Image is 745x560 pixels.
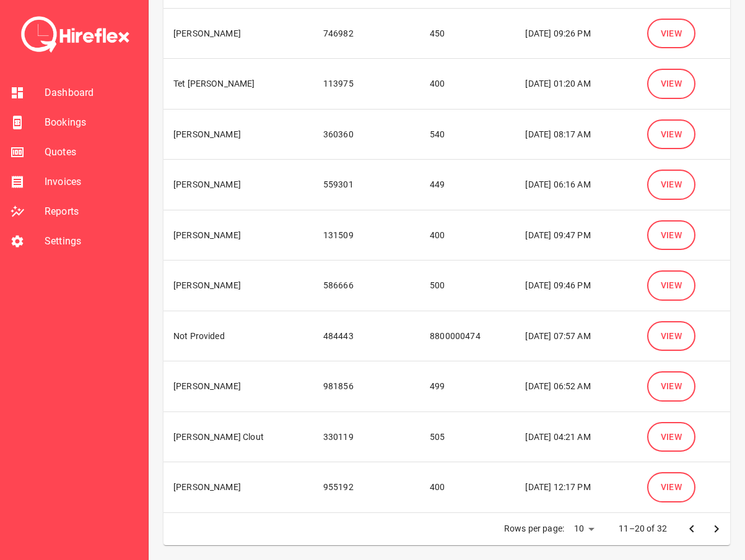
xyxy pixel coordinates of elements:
[647,270,696,301] button: View
[661,429,682,445] span: View
[313,311,420,361] td: 484443
[45,174,138,189] span: Invoices
[420,462,515,513] td: 400
[313,59,420,110] td: 113975
[647,422,696,452] button: View
[569,520,599,538] div: 10
[704,517,729,541] button: Go to next page
[679,517,704,541] button: Go to previous page
[515,160,637,210] td: [DATE] 06:16 AM
[45,85,138,100] span: Dashboard
[661,480,682,495] span: View
[313,210,420,261] td: 131509
[661,228,682,243] span: View
[647,19,696,49] button: View
[661,177,682,192] span: View
[420,59,515,110] td: 400
[661,379,682,394] span: View
[515,8,637,59] td: [DATE] 09:26 PM
[313,361,420,412] td: 981856
[515,109,637,160] td: [DATE] 08:17 AM
[163,8,313,59] td: [PERSON_NAME]
[313,8,420,59] td: 746982
[313,261,420,311] td: 586666
[163,261,313,311] td: [PERSON_NAME]
[163,311,313,361] td: Not Provided
[661,127,682,142] span: View
[647,472,696,502] button: View
[647,170,696,200] button: View
[420,361,515,412] td: 499
[647,119,696,150] button: View
[163,361,313,412] td: [PERSON_NAME]
[163,59,313,110] td: Tet [PERSON_NAME]
[420,261,515,311] td: 500
[619,522,667,535] p: 11–20 of 32
[313,411,420,462] td: 330119
[647,371,696,402] button: View
[420,411,515,462] td: 505
[163,411,313,462] td: [PERSON_NAME] Clout
[420,160,515,210] td: 449
[661,76,682,92] span: View
[420,8,515,59] td: 450
[163,109,313,160] td: [PERSON_NAME]
[45,115,138,130] span: Bookings
[420,109,515,160] td: 540
[163,160,313,210] td: [PERSON_NAME]
[647,69,696,99] button: View
[420,311,515,361] td: 8800000474
[515,59,637,110] td: [DATE] 01:20 AM
[313,109,420,160] td: 360360
[515,210,637,261] td: [DATE] 09:47 PM
[647,321,696,351] button: View
[163,462,313,513] td: [PERSON_NAME]
[647,220,696,251] button: View
[163,210,313,261] td: [PERSON_NAME]
[313,160,420,210] td: 559301
[661,26,682,41] span: View
[661,329,682,344] span: View
[45,234,138,249] span: Settings
[45,145,138,160] span: Quotes
[45,204,138,219] span: Reports
[515,411,637,462] td: [DATE] 04:21 AM
[515,462,637,513] td: [DATE] 12:17 PM
[515,311,637,361] td: [DATE] 07:57 AM
[515,261,637,311] td: [DATE] 09:46 PM
[420,210,515,261] td: 400
[313,462,420,513] td: 955192
[515,361,637,412] td: [DATE] 06:52 AM
[504,522,564,535] p: Rows per page:
[661,278,682,293] span: View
